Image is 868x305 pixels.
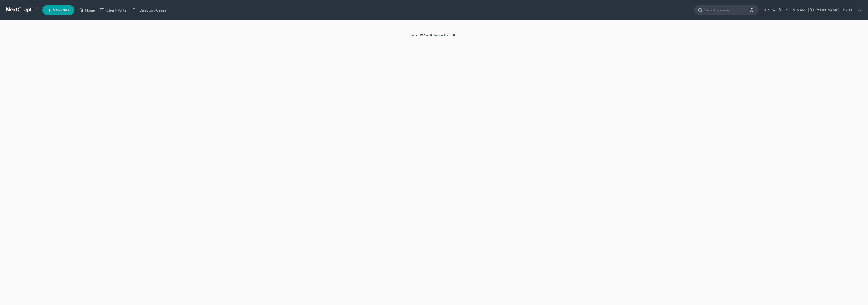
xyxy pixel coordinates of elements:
[759,6,776,15] a: Help
[290,33,578,42] div: 2025 © NextChapterBK, INC
[53,8,70,12] span: New Case
[776,6,862,15] a: [PERSON_NAME] [PERSON_NAME] Law, LLC
[76,6,97,15] a: Home
[130,6,169,15] a: Directory Cases
[704,5,750,15] input: Search by name...
[97,6,130,15] a: Client Portal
